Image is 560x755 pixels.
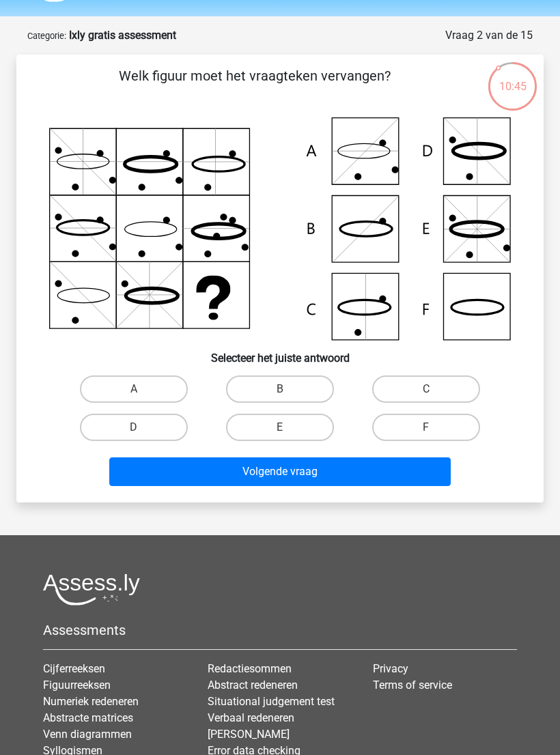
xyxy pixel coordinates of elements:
[226,414,334,441] label: E
[43,695,139,708] a: Numeriek redeneren
[43,728,132,741] a: Venn diagrammen
[373,679,452,692] a: Terms of service
[38,341,522,365] h6: Selecteer het juiste antwoord
[38,66,471,106] p: Welk figuur moet het vraagteken vervangen?
[27,31,66,41] small: Categorie:
[445,27,533,44] div: Vraag 2 van de 15
[43,711,133,724] a: Abstracte matrices
[373,662,408,675] a: Privacy
[80,414,188,441] label: D
[43,662,105,675] a: Cijferreeksen
[226,375,334,403] label: B
[208,711,294,724] a: Verbaal redeneren
[208,662,292,675] a: Redactiesommen
[487,61,538,95] div: 10:45
[43,679,111,692] a: Figuurreeksen
[208,679,298,692] a: Abstract redeneren
[372,375,480,403] label: C
[43,573,140,606] img: Assessly logo
[80,375,188,403] label: A
[43,622,517,638] h5: Assessments
[109,457,451,486] button: Volgende vraag
[372,414,480,441] label: F
[208,728,290,741] a: [PERSON_NAME]
[208,695,335,708] a: Situational judgement test
[69,29,176,42] strong: Ixly gratis assessment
